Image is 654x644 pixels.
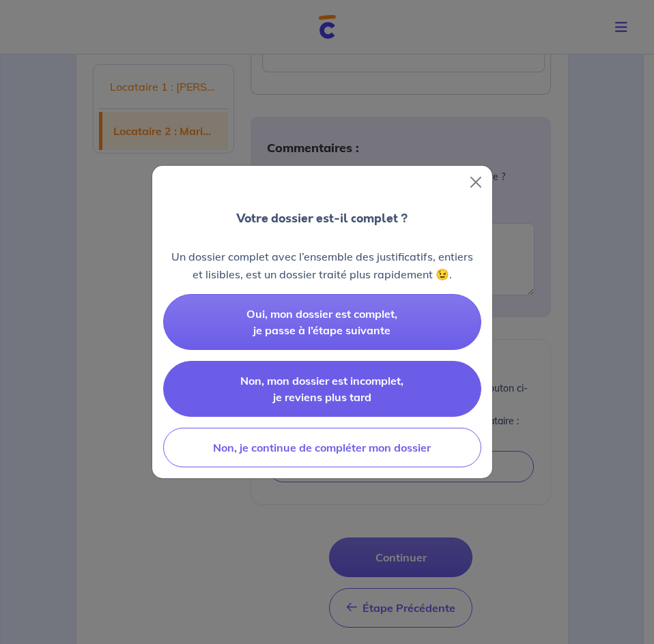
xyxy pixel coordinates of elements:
button: Non, mon dossier est incomplet, je reviens plus tard [163,361,481,417]
button: Non, je continue de compléter mon dossier [163,428,481,467]
span: Non, mon dossier est incomplet, je reviens plus tard [240,374,403,404]
p: Votre dossier est-il complet ? [236,209,408,227]
span: Oui, mon dossier est complet, je passe à l’étape suivante [246,307,397,337]
p: Un dossier complet avec l’ensemble des justificatifs, entiers et lisibles, est un dossier traité ... [163,248,481,283]
button: Oui, mon dossier est complet, je passe à l’étape suivante [163,294,481,350]
span: Non, je continue de compléter mon dossier [213,441,431,454]
button: Close [465,171,487,193]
